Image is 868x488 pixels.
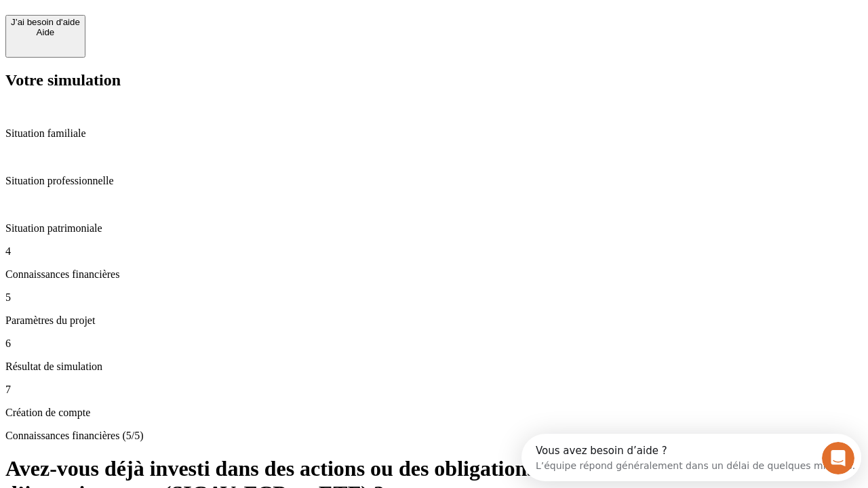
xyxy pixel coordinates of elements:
p: Connaissances financières (5/5) [5,430,863,442]
p: Résultat de simulation [5,361,863,373]
h2: Votre simulation [5,71,863,89]
p: 6 [5,338,863,350]
p: Paramètres du projet [5,314,863,327]
div: Ouvrir le Messenger Intercom [5,5,374,43]
iframe: Intercom live chat discovery launcher [521,434,861,481]
p: 4 [5,245,863,258]
p: 5 [5,291,863,304]
p: Connaissances financières [5,268,863,281]
p: 7 [5,384,863,396]
button: J’ai besoin d'aideAide [5,15,85,58]
div: Vous avez besoin d’aide ? [14,12,334,22]
p: Situation professionnelle [5,175,863,187]
iframe: Intercom live chat [822,442,854,474]
div: L’équipe répond généralement dans un délai de quelques minutes. [14,22,334,37]
p: Situation familiale [5,127,863,140]
p: Situation patrimoniale [5,222,863,235]
div: J’ai besoin d'aide [11,17,80,27]
div: Aide [11,27,80,37]
p: Création de compte [5,407,863,419]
